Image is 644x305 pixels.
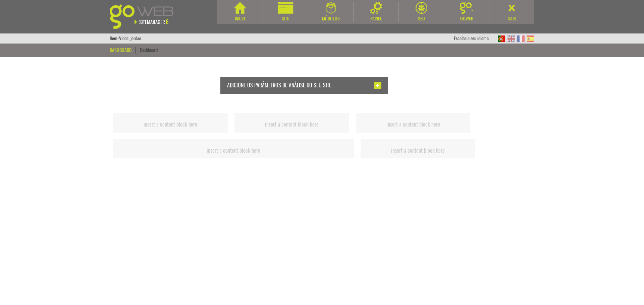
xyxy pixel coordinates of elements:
[489,15,534,22] div: Sair
[115,148,352,154] h2: insert a content block here
[354,15,398,22] div: Painel
[498,35,505,42] img: PT
[326,2,336,14] img: Módulos
[140,47,158,53] a: Dashboard
[460,2,474,14] img: Goweb
[116,77,492,94] a: Adicione os parâmetros de análise do seu site. Adicionar
[227,82,332,89] span: Adicione os parâmetros de análise do seu site.
[263,15,308,22] div: Site
[236,122,347,128] h2: insert a content block here
[527,35,534,42] img: ES
[234,2,246,14] img: Início
[110,33,141,44] div: Bem-Vindo, jordao
[358,122,469,128] h2: insert a content block here
[278,2,293,14] img: Site
[506,2,518,14] img: Sair
[399,15,444,22] div: SEO
[362,148,474,154] h2: insert a content block here
[517,35,525,42] img: FR
[444,15,489,22] div: Goweb
[454,33,495,44] div: Escolha o seu idioma
[217,15,263,22] div: Início
[370,2,382,14] img: Painel
[507,35,515,42] img: EN
[308,15,353,22] div: Módulos
[115,122,226,128] h2: insert a content block here
[416,2,427,14] img: SEO
[110,47,136,54] div: Dashboard
[110,4,181,29] img: Goweb
[374,82,381,89] img: Adicionar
